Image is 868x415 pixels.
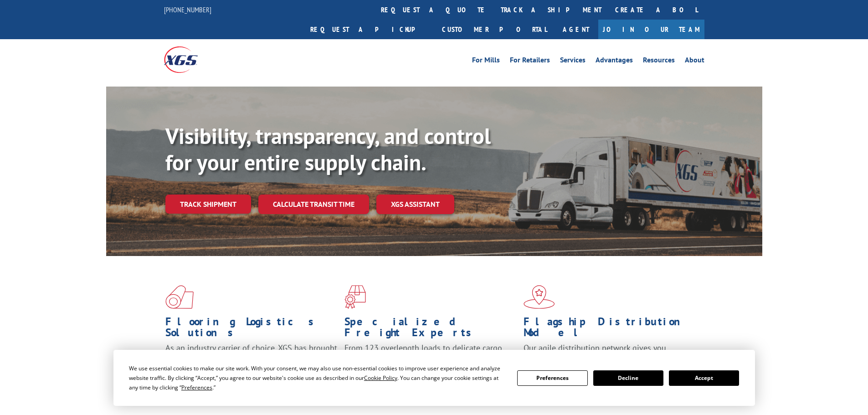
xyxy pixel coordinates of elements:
[517,370,587,386] button: Preferences
[181,384,212,391] span: Preferences
[258,195,369,214] a: Calculate transit time
[344,285,366,309] img: xgs-icon-focused-on-flooring-red
[669,370,739,386] button: Accept
[598,20,704,39] a: Join Our Team
[643,56,675,67] a: Resources
[376,195,454,214] a: XGS ASSISTANT
[364,374,397,382] span: Cookie Policy
[596,56,633,67] a: Advantages
[165,122,491,176] b: Visibility, transparency, and control for your entire supply chain.
[344,316,517,343] h1: Specialized Freight Experts
[164,5,211,14] a: [PHONE_NUMBER]
[685,56,704,67] a: About
[524,285,555,309] img: xgs-icon-flagship-distribution-model-red
[593,370,663,386] button: Decline
[524,343,691,364] span: Our agile distribution network gives you nationwide inventory management on demand.
[303,20,435,39] a: Request a pickup
[344,343,517,383] p: From 123 overlength loads to delicate cargo, our experienced staff knows the best way to move you...
[560,56,586,67] a: Services
[165,195,251,214] a: Track shipment
[129,364,506,392] div: We use essential cookies to make our site work. With your consent, we may also use non-essential ...
[113,350,755,406] div: Cookie Consent Prompt
[165,343,337,375] span: As an industry carrier of choice, XGS has brought innovation and dedication to flooring logistics...
[554,20,598,39] a: Agent
[510,56,550,67] a: For Retailers
[472,56,500,67] a: For Mills
[524,316,696,343] h1: Flagship Distribution Model
[165,285,194,309] img: xgs-icon-total-supply-chain-intelligence-red
[165,316,338,343] h1: Flooring Logistics Solutions
[435,20,554,39] a: Customer Portal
